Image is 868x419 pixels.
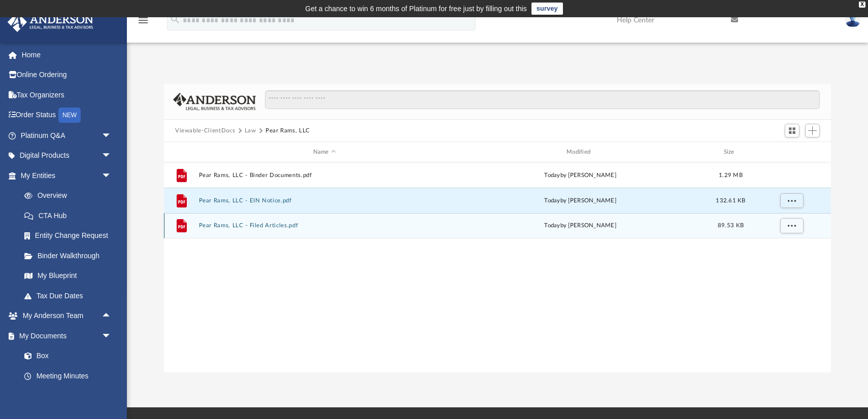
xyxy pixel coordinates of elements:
i: search [170,14,181,25]
a: Box [14,346,117,366]
a: Tax Due Dates [14,286,127,306]
button: Pear Rams, LLC - Binder Documents.pdf [199,172,450,179]
input: Search files and folders [265,90,820,110]
i: menu [137,14,149,26]
div: id [169,148,194,157]
button: More options [780,218,804,233]
a: CTA Hub [14,205,127,226]
button: Pear Rams, LLC [265,126,310,135]
span: arrow_drop_up [102,306,122,327]
a: Binder Walkthrough [14,246,127,266]
span: today [544,198,560,203]
div: by [PERSON_NAME] [455,171,706,180]
button: Pear Rams, LLC - Filed Articles.pdf [199,222,450,229]
div: grid [164,162,831,373]
button: More options [780,193,804,208]
span: today [544,172,560,178]
a: Platinum Q&Aarrow_drop_down [7,125,127,146]
div: Modified [454,148,706,157]
div: by [PERSON_NAME] [455,196,706,205]
div: Get a chance to win 6 months of Platinum for free just by filling out this [305,3,527,15]
div: by [PERSON_NAME] [455,221,706,230]
a: Home [7,45,127,65]
span: 132.61 KB [716,198,745,203]
div: Name [198,148,450,157]
a: Online Ordering [7,65,127,85]
a: Entity Change Request [14,226,127,246]
a: Overview [14,186,127,206]
a: Tax Organizers [7,85,127,105]
button: Switch to Grid View [785,124,800,138]
button: Add [805,124,820,138]
button: Pear Rams, LLC - EIN Notice.pdf [199,197,450,204]
a: Order StatusNEW [7,105,127,126]
div: NEW [58,108,81,123]
a: menu [137,19,149,26]
a: survey [531,3,563,15]
span: arrow_drop_down [102,146,122,166]
span: arrow_drop_down [102,326,122,346]
a: Digital Productsarrow_drop_down [7,146,127,166]
span: 89.53 KB [718,223,744,228]
div: id [755,148,826,157]
a: Meeting Minutes [14,366,122,386]
a: My Documentsarrow_drop_down [7,326,122,346]
a: My Blueprint [14,266,122,286]
div: Size [711,148,751,157]
img: Anderson Advisors Platinum Portal [5,12,96,32]
a: My Entitiesarrow_drop_down [7,165,127,186]
span: today [544,223,560,228]
span: arrow_drop_down [102,165,122,186]
a: My Anderson Teamarrow_drop_up [7,306,122,326]
div: close [859,2,865,8]
button: Law [245,126,256,135]
button: Viewable-ClientDocs [175,126,235,135]
span: arrow_drop_down [102,125,122,146]
span: 1.29 MB [719,172,743,178]
img: User Pic [845,13,860,27]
